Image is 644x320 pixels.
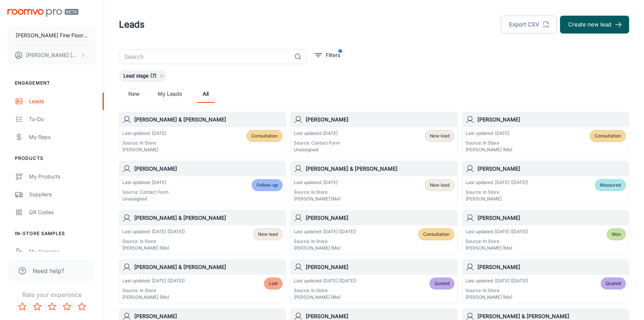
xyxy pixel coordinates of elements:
button: [PERSON_NAME] [PERSON_NAME] [7,45,96,65]
img: Roomvo PRO Beta [7,9,78,17]
a: [PERSON_NAME]Last updated: [DATE]Source: In Store[PERSON_NAME] (Me)Consultation [462,112,629,156]
p: Rate your experience [6,290,98,299]
h6: [PERSON_NAME] [477,165,626,173]
span: Follow-up [257,182,278,188]
span: Consultation [251,133,278,139]
p: [PERSON_NAME] Fine Floors, Inc [16,31,88,39]
button: filter [313,49,342,61]
a: [PERSON_NAME] & [PERSON_NAME]Last updated: [DATE]Source: In Store[PERSON_NAME]Consultation [119,112,286,156]
p: Source: In Store [294,287,356,294]
div: My Samples [29,248,96,256]
a: New [125,85,143,103]
p: Last updated: [DATE] [122,179,169,186]
p: Source: In Store [294,189,341,196]
span: New lead [258,231,278,238]
h6: [PERSON_NAME] & [PERSON_NAME] [134,263,283,271]
h6: [PERSON_NAME] [306,263,454,271]
p: Last updated: [DATE] ([DATE]) [466,179,528,186]
p: Last updated: [DATE] ([DATE]) [294,228,356,235]
div: Leads [29,97,96,105]
p: Source: In Store [294,238,356,245]
p: [PERSON_NAME] [122,146,166,153]
p: Last updated: [DATE] [122,130,166,137]
h6: [PERSON_NAME] & [PERSON_NAME] [306,165,454,173]
p: Source: In Store [122,238,185,245]
a: My Leads [158,85,182,103]
a: [PERSON_NAME]Last updated: [DATE] ([DATE])Source: In Store[PERSON_NAME] (Me)Quoted [290,259,457,304]
button: Create new lead [560,16,629,34]
a: [PERSON_NAME]Last updated: [DATE] ([DATE])Source: In Store[PERSON_NAME] (Me)Consultation [290,210,457,255]
p: Last updated: [DATE] [294,179,341,186]
span: Quoted [434,280,450,287]
p: Unassigned [294,146,340,153]
p: [PERSON_NAME] (Me) [294,196,341,202]
button: Rate 5 star [74,299,89,314]
h6: [PERSON_NAME] [477,263,626,271]
p: Last updated: [DATE] ([DATE]) [466,228,528,235]
p: Source: In Store [122,287,185,294]
p: Last updated: [DATE] [466,130,512,137]
span: Consultation [423,231,450,238]
p: Source: In Store [122,140,166,146]
p: Last updated: [DATE] [294,130,340,137]
h6: [PERSON_NAME] [477,115,626,124]
a: [PERSON_NAME]Last updated: [DATE]Source: Contact FormUnassignedNew lead [290,112,457,156]
p: Last updated: [DATE] ([DATE]) [294,278,356,284]
span: Quoted [606,280,621,287]
button: Rate 3 star [45,299,59,314]
p: Source: Contact Form [122,189,169,196]
div: QR Codes [29,208,96,216]
div: My Reps [29,133,96,141]
p: [PERSON_NAME] [466,196,528,202]
button: Rate 2 star [30,299,45,314]
p: Filters [326,51,340,59]
button: Export CSV [501,16,557,34]
p: Unassigned [122,196,169,202]
span: Need help? [33,266,64,275]
div: Lead stage (7) [119,70,167,82]
span: Lost [269,280,278,287]
p: [PERSON_NAME] (Me) [122,294,185,301]
span: Consultation [595,133,621,139]
button: Rate 4 star [59,299,74,314]
p: [PERSON_NAME] (Me) [466,245,528,251]
span: Lead stage (7) [119,72,161,80]
h1: Leads [119,18,145,31]
span: Measured [600,182,621,188]
p: Last updated: [DATE] ([DATE]) [466,278,528,284]
p: [PERSON_NAME] (Me) [294,245,356,251]
h6: [PERSON_NAME] [134,165,283,173]
p: [PERSON_NAME] [PERSON_NAME] [26,51,78,59]
p: Source: Contact Form [294,140,340,146]
p: Last updated: [DATE] ([DATE]) [122,278,185,284]
p: [PERSON_NAME] (Me) [122,245,185,251]
a: All [197,85,215,103]
p: Source: In Store [466,189,528,196]
a: [PERSON_NAME]Last updated: [DATE] ([DATE])Source: In Store[PERSON_NAME] (Me)Won [462,210,629,255]
div: My Products [29,172,96,181]
p: [PERSON_NAME] (Me) [294,294,356,301]
button: [PERSON_NAME] Fine Floors, Inc [7,26,96,45]
span: Won [612,231,621,238]
input: Search [119,49,291,64]
h6: [PERSON_NAME] [306,214,454,222]
h6: [PERSON_NAME] [477,214,626,222]
h6: [PERSON_NAME] & [PERSON_NAME] [134,115,283,124]
span: New lead [430,133,450,139]
p: Source: In Store [466,287,528,294]
h6: [PERSON_NAME] [306,115,454,124]
a: [PERSON_NAME]Last updated: [DATE] ([DATE])Source: In Store[PERSON_NAME]Measured [462,161,629,206]
a: [PERSON_NAME]Last updated: [DATE]Source: Contact FormUnassignedFollow-up [119,161,286,206]
a: [PERSON_NAME]Last updated: [DATE] ([DATE])Source: In Store[PERSON_NAME] (Me)Quoted [462,259,629,304]
p: [PERSON_NAME] (Me) [466,146,512,153]
p: [PERSON_NAME] (Me) [466,294,528,301]
h6: [PERSON_NAME] & [PERSON_NAME] [134,214,283,222]
button: Rate 1 star [15,299,30,314]
a: [PERSON_NAME] & [PERSON_NAME]Last updated: [DATE] ([DATE])Source: In Store[PERSON_NAME] (Me)Lost [119,259,286,304]
span: New lead [430,182,450,188]
a: [PERSON_NAME] & [PERSON_NAME]Last updated: [DATE]Source: In Store[PERSON_NAME] (Me)New lead [290,161,457,206]
div: To-do [29,115,96,123]
a: [PERSON_NAME] & [PERSON_NAME]Last updated: [DATE] ([DATE])Source: In Store[PERSON_NAME] (Me)New lead [119,210,286,255]
p: Source: In Store [466,238,528,245]
p: Last updated: [DATE] ([DATE]) [122,228,185,235]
